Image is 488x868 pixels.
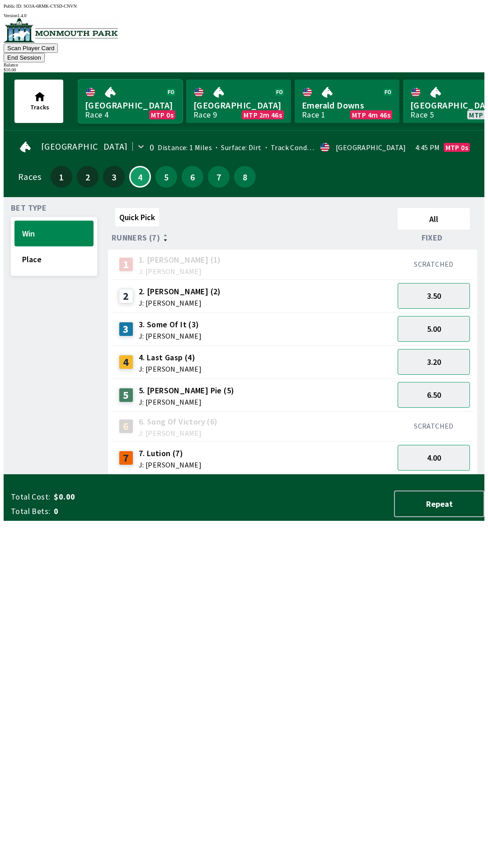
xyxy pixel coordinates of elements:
span: [GEOGRAPHIC_DATA] [41,143,128,150]
span: $0.00 [54,491,196,502]
span: 7 [210,174,227,180]
a: [GEOGRAPHIC_DATA]Race 4MTP 0s [78,80,183,123]
button: 6 [182,166,203,188]
span: 5 [158,174,175,180]
span: 5. [PERSON_NAME] Pie (5) [139,385,235,396]
button: Quick Pick [115,208,159,226]
span: 3 [105,174,122,180]
div: Race 5 [410,111,434,118]
div: 4 [119,355,133,369]
button: 4 [129,166,151,188]
div: Race 1 [302,111,325,118]
span: Emerald Downs [302,99,392,111]
a: Emerald DownsRace 1MTP 4m 46s [295,80,399,123]
span: All [402,214,466,224]
span: 4.00 [427,453,441,463]
span: J: [PERSON_NAME] [139,398,235,406]
span: 1 [53,174,70,180]
a: [GEOGRAPHIC_DATA]Race 9MTP 2m 46s [186,80,291,123]
button: 4.00 [398,445,470,471]
button: 8 [234,166,256,188]
div: SCRATCHED [398,259,470,269]
span: 5.00 [427,324,441,334]
span: 3.50 [427,291,441,301]
span: Surface: Dirt [212,143,262,152]
span: 6 [184,174,201,180]
button: Place [14,246,94,272]
button: Win [14,221,94,246]
button: 5 [155,166,177,188]
span: Tracks [30,103,49,111]
span: 3.20 [427,357,441,367]
div: Race 9 [193,111,217,118]
span: 2 [79,174,96,180]
span: MTP 4m 46s [352,111,390,118]
button: Scan Player Card [4,43,58,53]
div: 6 [119,419,133,434]
span: 8 [236,174,253,180]
span: 4 [132,175,148,179]
span: MTP 2m 46s [244,111,282,118]
button: 3.20 [398,349,470,375]
span: Distance: 1 Miles [158,143,212,152]
div: Fixed [394,233,474,242]
span: J: [PERSON_NAME] [139,429,218,437]
span: Runners (7) [112,234,160,241]
button: 1 [51,166,72,188]
div: Balance [4,62,484,67]
span: J: [PERSON_NAME] [139,461,202,468]
img: venue logo [4,18,118,42]
div: Runners (7) [112,233,394,242]
span: 6. Song Of Victory (6) [139,416,218,428]
span: Place [22,254,86,264]
span: Total Cost: [11,491,50,502]
span: J: [PERSON_NAME] [139,332,202,340]
span: 0 [54,506,196,517]
div: SCRATCHED [398,421,470,430]
span: 1. [PERSON_NAME] (1) [139,254,221,266]
div: 0 [150,144,154,151]
span: Total Bets: [11,506,50,517]
div: Races [18,173,41,180]
span: MTP 0s [446,144,468,151]
span: Fixed [422,234,443,241]
div: 5 [119,388,133,402]
div: Version 1.4.0 [4,13,484,18]
span: 6.50 [427,390,441,400]
span: 4. Last Gasp (4) [139,352,202,363]
span: 7. Lution (7) [139,448,202,459]
button: 3.50 [398,283,470,309]
button: 3 [103,166,125,188]
span: Bet Type [11,204,47,212]
span: SO3A-6RMK-CYSD-CNVN [23,4,77,9]
button: 5.00 [398,316,470,342]
span: Track Condition: Fast [262,143,340,152]
button: 2 [77,166,99,188]
span: J: [PERSON_NAME] [139,299,221,307]
span: J: [PERSON_NAME] [139,365,202,373]
span: 3. Some Of It (3) [139,319,202,330]
div: 1 [119,257,133,272]
span: Win [22,228,86,239]
button: End Session [4,53,45,62]
span: 4:45 PM [415,144,440,151]
button: Tracks [14,80,63,123]
div: [GEOGRAPHIC_DATA] [336,144,406,151]
button: 7 [208,166,230,188]
div: Public ID: [4,4,484,9]
button: 6.50 [398,382,470,408]
div: 3 [119,322,133,336]
div: $ 10.00 [4,67,484,72]
div: 2 [119,289,133,303]
span: Quick Pick [119,212,155,222]
div: 7 [119,451,133,465]
span: 2. [PERSON_NAME] (2) [139,286,221,297]
button: All [398,208,470,230]
button: Repeat [394,491,484,517]
span: J: [PERSON_NAME] [139,268,221,275]
span: Repeat [402,499,476,509]
span: [GEOGRAPHIC_DATA] [193,99,284,111]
